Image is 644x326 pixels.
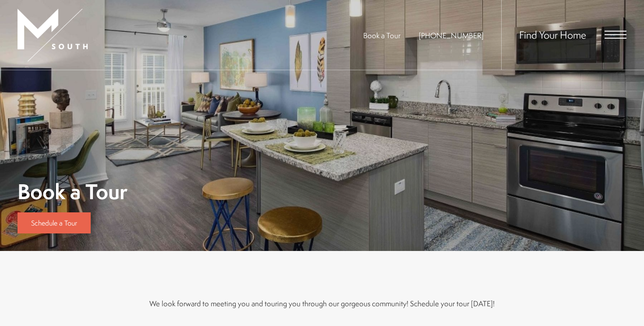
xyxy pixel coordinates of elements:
[419,30,484,40] a: Call Us at 813-570-8014
[605,31,626,39] button: Open Menu
[419,30,484,40] span: [PHONE_NUMBER]
[519,28,586,42] a: Find Your Home
[18,9,88,61] img: MSouth
[81,297,563,310] p: We look forward to meeting you and touring you through our gorgeous community! Schedule your tour...
[31,218,77,228] span: Schedule a Tour
[18,182,127,201] h1: Book a Tour
[363,30,400,40] a: Book a Tour
[18,212,91,233] a: Schedule a Tour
